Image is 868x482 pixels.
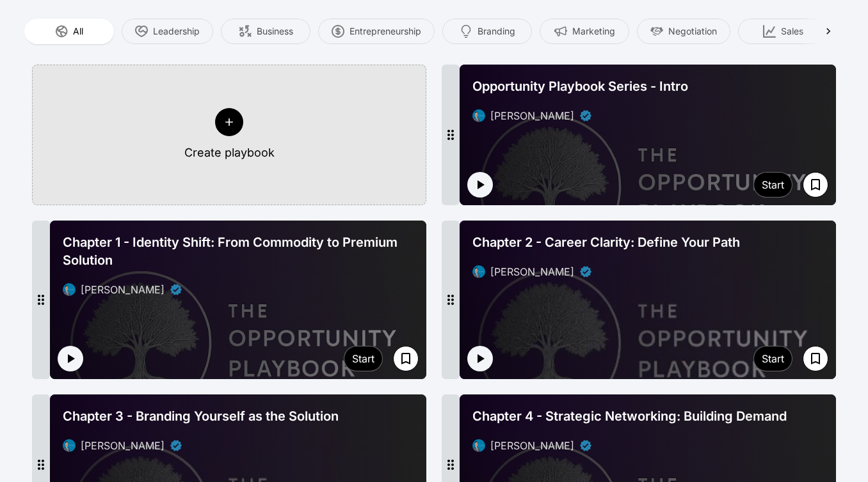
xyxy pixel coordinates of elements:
img: Marketing [554,25,567,38]
button: Entrepreneurship [318,19,435,44]
button: Leadership [122,19,213,44]
div: [PERSON_NAME] [81,282,165,297]
div: Verified partner - David Camacho [170,283,182,296]
button: Create playbook [32,65,426,205]
button: Save [393,346,419,371]
img: avatar of David Camacho [472,109,485,122]
div: Start [762,177,784,192]
div: Verified partner - David Camacho [579,109,592,122]
span: Entrepreneurship [350,25,421,38]
span: Chapter 3 - Branding Yourself as the Solution [63,407,339,425]
img: Sales [763,25,776,38]
div: Verified partner - David Camacho [579,265,592,278]
button: Start [344,346,383,371]
span: Chapter 4 - Strategic Networking: Building Demand [472,407,787,425]
span: All [73,25,83,38]
span: Sales [781,25,803,38]
span: Negotiation [668,25,717,38]
button: Negotiation [637,19,730,44]
button: Play intro [467,172,493,198]
button: Start [753,346,792,371]
button: Branding [442,19,532,44]
div: [PERSON_NAME] [490,264,574,279]
img: avatar of David Camacho [63,439,76,452]
button: Business [221,19,310,44]
span: Chapter 2 - Career Clarity: Define Your Path [472,233,740,251]
div: Verified partner - David Camacho [579,439,592,452]
img: Entrepreneurship [332,25,344,38]
div: Start [352,351,374,366]
img: avatar of David Camacho [472,439,485,452]
button: Save [803,346,828,371]
img: Leadership [135,25,148,38]
span: Opportunity Playbook Series - Intro [472,77,688,95]
div: Verified partner - David Camacho [170,439,182,452]
span: Marketing [572,25,615,38]
div: [PERSON_NAME] [490,108,574,123]
img: Negotiation [650,25,663,38]
div: Create playbook [184,144,275,162]
button: Play intro [467,346,493,371]
span: Leadership [153,25,200,38]
button: Save [803,172,828,198]
button: All [24,19,114,44]
button: Play intro [58,346,83,371]
img: All [55,25,68,38]
div: [PERSON_NAME] [490,438,574,453]
button: Sales [738,19,828,44]
img: avatar of David Camacho [63,283,76,296]
button: Start [753,172,792,198]
img: Branding [460,25,472,38]
button: Marketing [540,19,629,44]
img: Business [239,25,252,38]
span: Branding [478,25,515,38]
img: avatar of David Camacho [472,265,485,278]
span: Chapter 1 - Identity Shift: From Commodity to Premium Solution [63,233,414,269]
div: Start [762,351,784,366]
div: [PERSON_NAME] [81,438,165,453]
span: Business [257,25,293,38]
